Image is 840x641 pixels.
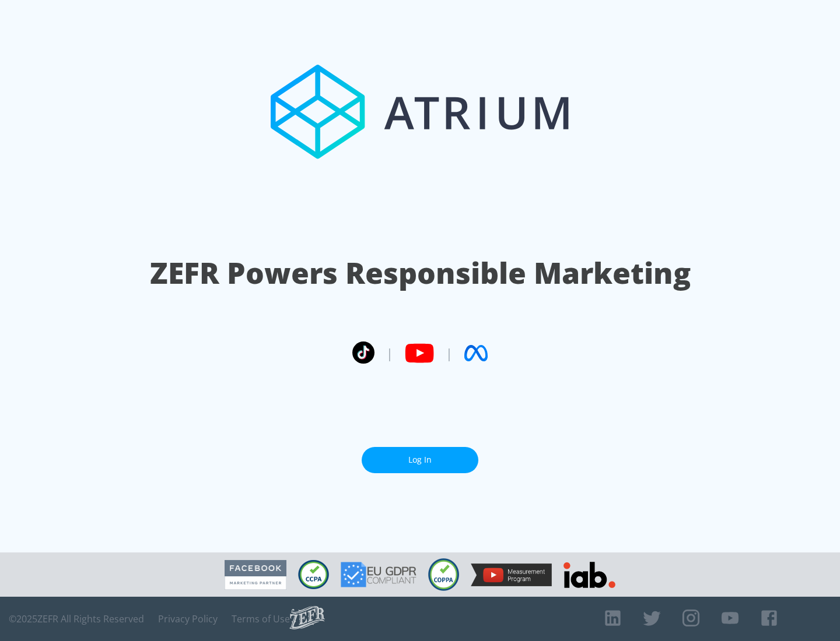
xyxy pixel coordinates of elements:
span: | [386,344,393,362]
h1: ZEFR Powers Responsible Marketing [150,253,691,293]
img: GDPR Compliant [341,562,416,587]
a: Terms of Use [232,613,290,625]
a: Privacy Policy [158,613,218,625]
a: Log In [362,447,478,473]
img: YouTube Measurement Program [471,563,552,586]
span: © 2025 ZEFR All Rights Reserved [9,613,144,625]
img: CCPA Compliant [298,560,329,589]
img: IAB [563,562,615,588]
img: COPPA Compliant [428,558,459,591]
span: | [446,344,453,362]
img: Facebook Marketing Partner [225,560,286,590]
